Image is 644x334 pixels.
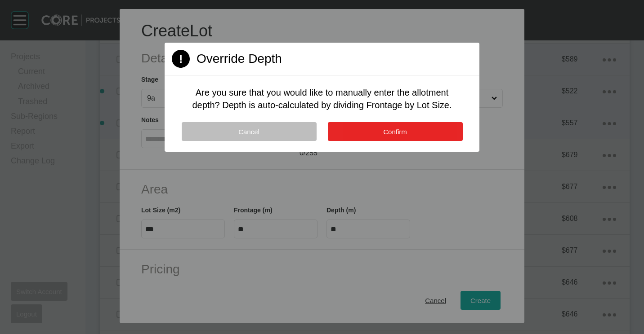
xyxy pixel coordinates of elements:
[182,122,317,141] button: Cancel
[383,128,407,136] span: Confirm
[238,128,259,136] span: Cancel
[186,86,458,111] p: Are you sure that you would like to manually enter the allotment depth? Depth is auto-calculated ...
[197,50,282,67] h2: Override Depth
[328,122,463,141] button: Confirm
